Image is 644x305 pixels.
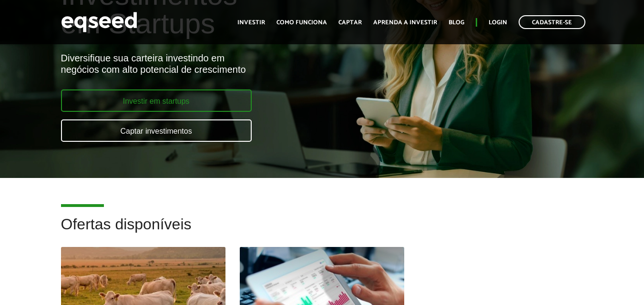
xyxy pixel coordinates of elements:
a: Blog [449,20,464,26]
a: Login [489,20,507,26]
a: Como funciona [276,20,327,26]
a: Captar [338,20,362,26]
a: Investir [237,20,265,26]
div: Diversifique sua carteira investindo em negócios com alto potencial de crescimento [61,52,369,75]
a: Investir em startups [61,89,252,112]
img: EqSeed [61,10,137,35]
a: Cadastre-se [519,15,585,29]
a: Aprenda a investir [373,20,437,26]
h2: Ofertas disponíveis [61,216,583,247]
a: Captar investimentos [61,119,252,142]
